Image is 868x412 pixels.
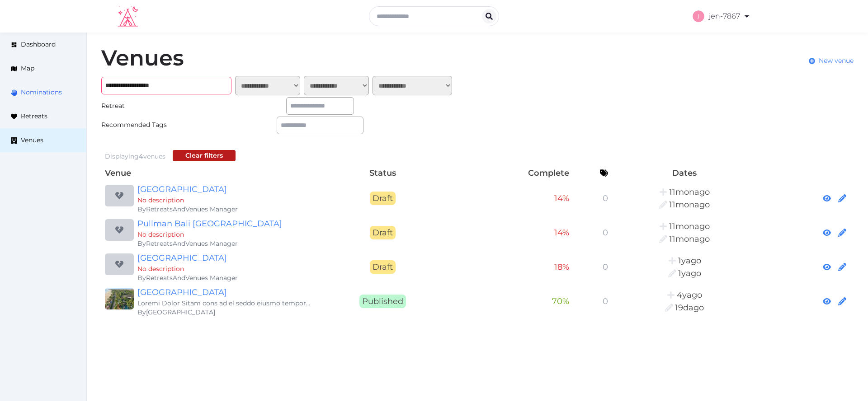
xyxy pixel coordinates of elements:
span: 0 [603,193,608,203]
span: Published [359,295,406,308]
div: By RetreatsAndVenues Manager [137,273,311,282]
span: 11:12PM, March 15th, 2024 [678,256,701,266]
div: Clear filters [185,151,223,160]
span: Dashboard [21,40,56,49]
span: 0 [603,228,608,238]
span: 14 % [554,228,569,238]
img: Legian Beach Hotel [105,288,134,309]
h1: Venues [101,47,184,69]
span: 9:48AM, June 25th, 2021 [677,290,702,300]
a: Pullman Bali [GEOGRAPHIC_DATA] [137,217,311,230]
span: No description [137,265,184,273]
div: Recommended Tags [101,120,188,130]
th: Status [315,165,451,181]
span: No description [137,230,184,239]
span: 12:13AM, August 8th, 2025 [675,303,704,313]
span: 14 % [554,193,569,203]
span: Retreats [21,112,47,121]
span: Draft [370,192,396,205]
span: 6:00AM, October 10th, 2024 [669,234,710,244]
span: Draft [370,226,396,239]
span: No description [137,196,184,204]
span: 70 % [552,296,569,306]
div: Loremi Dolor Sitam cons ad el seddo eiusmo temporin utl etdolor magnaaliqua en Admini, ve qu nost... [137,299,311,308]
th: Venue [101,165,315,181]
span: 18 % [554,262,569,272]
span: New venue [819,56,854,66]
div: By RetreatsAndVenues Manager [137,205,311,214]
div: Displaying venues [105,152,165,161]
a: New venue [809,56,854,66]
div: Retreat [101,101,188,111]
span: Nominations [21,88,62,97]
div: By RetreatsAndVenues Manager [137,239,311,248]
span: Draft [370,260,396,274]
th: Dates [612,165,758,181]
th: Complete [451,165,573,181]
a: [GEOGRAPHIC_DATA] [137,252,311,264]
button: Clear filters [173,150,236,161]
span: 0 [603,262,608,272]
div: By [GEOGRAPHIC_DATA] [137,308,311,317]
span: 9:56PM, October 11th, 2024 [669,200,710,210]
span: 7:50PM, March 19th, 2024 [678,268,701,278]
span: 0 [603,296,608,306]
a: [GEOGRAPHIC_DATA] [137,183,311,196]
span: 4 [139,152,143,160]
span: Map [21,64,34,73]
span: Venues [21,136,43,145]
a: [GEOGRAPHIC_DATA] [137,286,311,299]
span: 6:00AM, October 10th, 2024 [669,221,710,231]
a: jen-7867 [693,4,750,29]
span: 9:56PM, October 11th, 2024 [669,187,710,197]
